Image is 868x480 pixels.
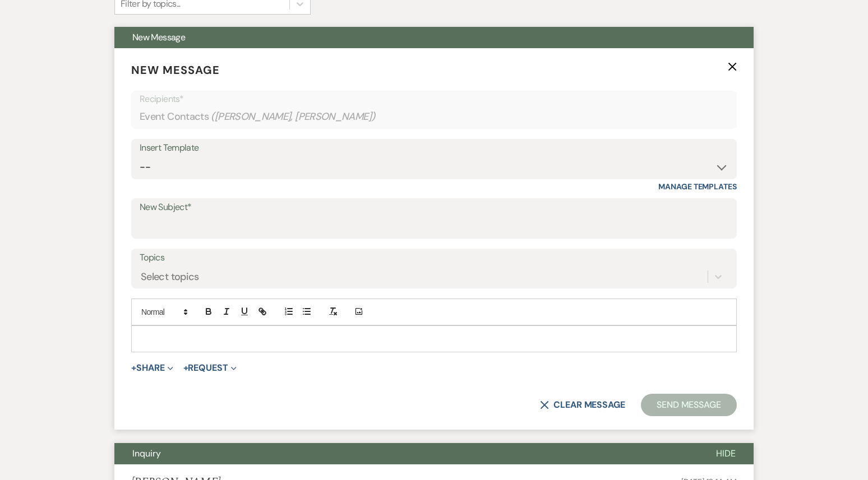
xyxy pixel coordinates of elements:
div: Select topics [141,269,199,284]
span: + [183,364,188,372]
span: + [131,364,136,372]
label: New Subject* [140,199,728,216]
span: ( [PERSON_NAME], [PERSON_NAME] ) [211,109,376,124]
button: Share [131,364,173,372]
button: Request [183,364,237,372]
button: Inquiry [114,443,698,464]
span: Inquiry [132,448,161,459]
span: New Message [131,63,220,77]
p: Recipients* [140,92,728,106]
button: Send Message [641,394,737,416]
button: Clear message [540,400,625,409]
button: Hide [698,443,754,464]
div: Insert Template [140,140,728,156]
label: Topics [140,250,728,266]
span: Hide [716,448,736,459]
a: Manage Templates [658,181,737,192]
div: Event Contacts [140,106,728,128]
span: New Message [132,31,185,43]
